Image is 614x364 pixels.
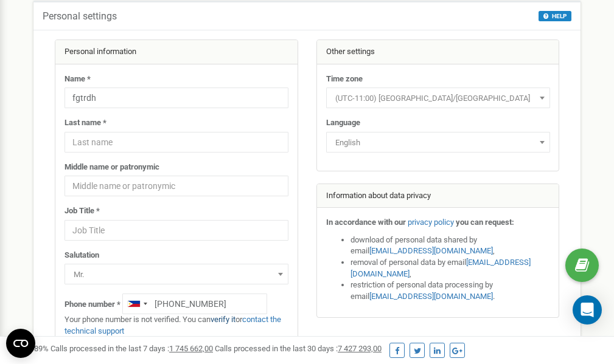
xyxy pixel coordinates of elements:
[65,314,288,337] p: Your phone number is not verified. You can or
[55,40,298,64] div: Personal information
[351,280,550,302] li: restriction of personal data processing by email .
[65,88,288,108] input: Name
[65,205,100,217] label: Job Title *
[369,246,493,255] a: [EMAIL_ADDRESS][DOMAIN_NAME]
[369,292,493,301] a: [EMAIL_ADDRESS][DOMAIN_NAME]
[539,11,571,21] button: HELP
[456,218,514,227] strong: you can request:
[65,132,288,153] input: Last name
[326,132,550,153] span: English
[69,266,284,283] span: Mr.
[408,218,454,227] a: privacy policy
[351,235,550,257] li: download of personal data shared by email ,
[330,90,546,107] span: (UTC-11:00) Pacific/Midway
[573,295,602,325] div: Open Intercom Messenger
[65,315,281,335] a: contact the technical support
[65,162,159,173] label: Middle name or patronymic
[122,294,267,314] input: +1-800-555-55-55
[43,11,117,22] h5: Personal settings
[51,344,213,353] span: Calls processed in the last 7 days :
[123,294,151,314] div: Telephone country code
[351,257,550,280] li: removal of personal data by email ,
[65,250,99,261] label: Salutation
[338,344,382,353] u: 7 427 293,00
[65,176,288,196] input: Middle name or patronymic
[326,74,363,85] label: Time zone
[326,218,406,227] strong: In accordance with our
[6,329,35,358] button: Open CMP widget
[317,40,559,64] div: Other settings
[169,344,213,353] u: 1 745 662,00
[65,220,288,241] input: Job Title
[215,344,382,353] span: Calls processed in the last 30 days :
[317,184,559,208] div: Information about data privacy
[326,117,360,129] label: Language
[65,74,91,85] label: Name *
[65,299,120,311] label: Phone number *
[351,258,531,278] a: [EMAIL_ADDRESS][DOMAIN_NAME]
[65,117,106,129] label: Last name *
[65,264,288,284] span: Mr.
[330,134,546,151] span: English
[326,88,550,108] span: (UTC-11:00) Pacific/Midway
[211,315,235,324] a: verify it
